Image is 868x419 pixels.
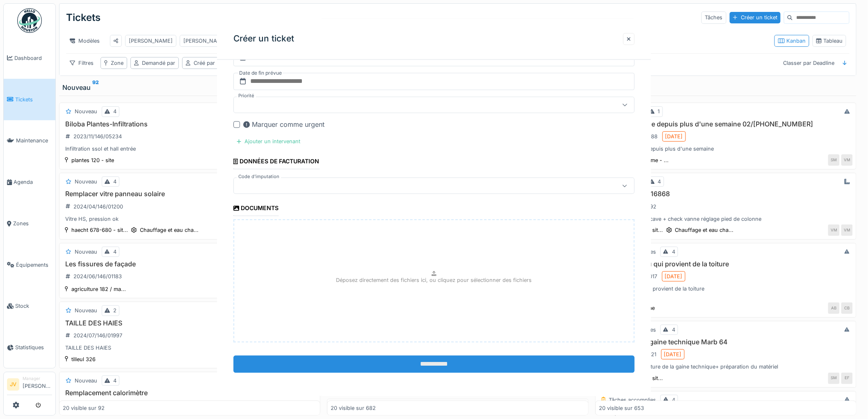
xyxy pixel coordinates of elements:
[238,69,283,78] label: Date de fin prévue
[233,136,304,147] div: Ajouter un intervenant
[243,120,324,130] div: Marquer comme urgent
[237,93,256,100] label: Priorité
[233,34,294,44] h3: Créer un ticket
[237,174,281,181] label: Code d'imputation
[336,277,532,284] p: Déposez directement des fichiers ici, ou cliquez pour sélectionner des fichiers
[233,202,279,216] div: Documents
[233,156,320,169] div: Données de facturation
